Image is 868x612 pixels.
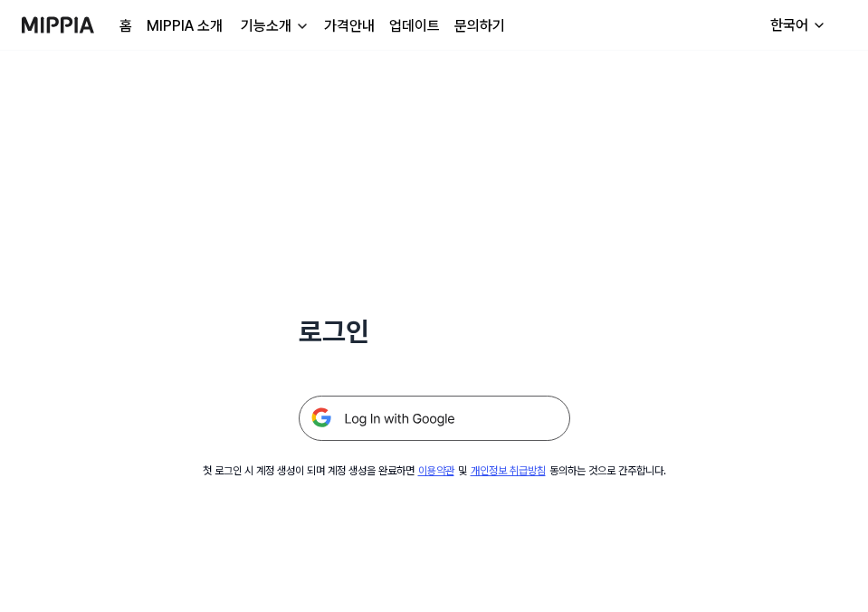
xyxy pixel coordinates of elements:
[203,463,666,479] div: 첫 로그인 시 계정 생성이 되며 계정 생성을 완료하면 및 동의하는 것으로 간주합니다.
[471,464,546,477] a: 개인정보 취급방침
[237,15,295,37] div: 기능소개
[295,19,310,33] img: down
[119,15,132,37] a: 홈
[454,15,505,37] a: 문의하기
[147,15,223,37] a: MIPPIA 소개
[389,15,440,37] a: 업데이트
[324,15,375,37] a: 가격안내
[299,396,570,441] img: 구글 로그인 버튼
[237,15,310,37] button: 기능소개
[299,311,570,352] h1: 로그인
[756,7,837,43] button: 한국어
[418,464,454,477] a: 이용약관
[767,14,812,36] div: 한국어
